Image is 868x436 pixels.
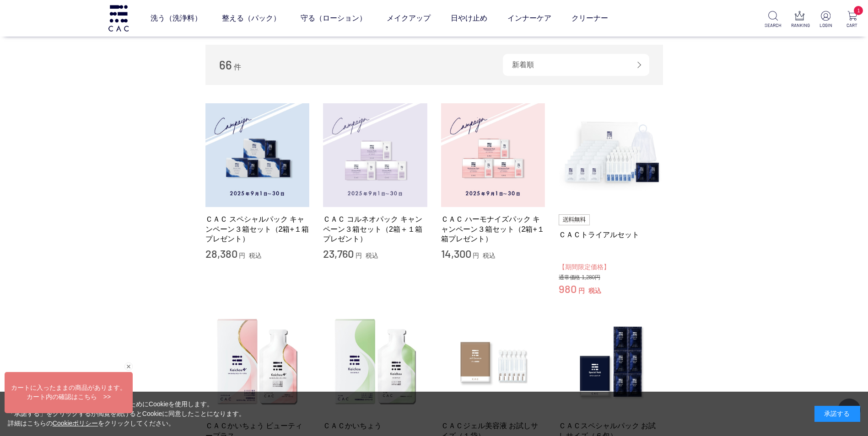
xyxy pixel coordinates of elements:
[222,5,280,31] a: 整える（パック）
[791,22,808,29] p: RANKING
[205,103,310,207] img: ＣＡＣ スペシャルパック キャンペーン３箱セット（2箱+１箱プレゼント）
[765,22,782,29] p: SEARCH
[205,247,237,260] span: 28,380
[559,310,663,414] img: ＣＡＣスペシャルパック お試しサイズ（６包）
[814,406,860,422] div: 承諾する
[507,5,551,31] a: インナーケア
[151,5,202,31] a: 洗う（洗浄料）
[323,214,427,244] a: ＣＡＣ コルネオパック キャンペーン３箱セット（2箱＋１箱プレゼント）
[234,63,241,71] span: 件
[473,252,479,259] span: 円
[107,5,130,31] img: logo
[451,5,487,31] a: 日やけ止め
[571,5,608,31] a: クリーナー
[205,310,310,414] img: ＣＡＣかいちょう ビューティープラス
[844,22,861,29] p: CART
[844,11,861,29] a: 1 CART
[441,103,545,207] img: ＣＡＣ ハーモナイズパック キャンペーン３箱セット（2箱+１箱プレゼント）
[323,103,427,207] img: ＣＡＣ コルネオパック キャンペーン３箱セット（2箱＋１箱プレゼント）
[441,214,545,244] a: ＣＡＣ ハーモナイズパック キャンペーン３箱セット（2箱+１箱プレゼント）
[559,274,663,282] div: 通常価格 1,280円
[817,11,834,29] a: LOGIN
[323,247,354,260] span: 23,760
[559,103,663,207] img: ＣＡＣトライアルセット
[559,262,663,272] div: 【期間限定価格】
[765,11,782,29] a: SEARCH
[205,214,310,244] a: ＣＡＣ スペシャルパック キャンペーン３箱セット（2箱+１箱プレゼント）
[441,310,545,414] img: ＣＡＣジェル美容液 お試しサイズ（１袋）
[559,282,577,295] span: 980
[239,252,245,259] span: 円
[559,230,663,239] a: ＣＡＣトライアルセット
[483,252,496,259] span: 税込
[366,252,378,259] span: 税込
[503,54,649,76] div: 新着順
[578,287,585,294] span: 円
[323,310,427,414] img: ＣＡＣかいちょう
[791,11,808,29] a: RANKING
[588,287,601,294] span: 税込
[301,5,367,31] a: 守る（ローション）
[53,420,98,427] a: Cookieポリシー
[441,247,471,260] span: 14,300
[854,6,863,15] span: 1
[387,5,431,31] a: メイクアップ
[817,22,834,29] p: LOGIN
[249,252,262,259] span: 税込
[219,58,232,72] span: 66
[356,252,362,259] span: 円
[559,214,590,225] img: 送料無料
